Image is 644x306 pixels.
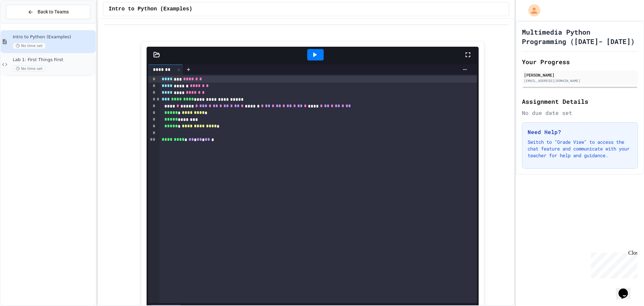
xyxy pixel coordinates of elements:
span: No time set [13,65,46,72]
h2: Your Progress [522,57,638,67]
span: Lab 1: First Things First [13,57,94,63]
div: [PERSON_NAME] [524,72,636,78]
span: Intro to Python (Examples) [109,5,193,13]
h2: Assignment Details [522,97,638,106]
iframe: chat widget [616,279,637,299]
p: Switch to "Grade View" to access the chat feature and communicate with your teacher for help and ... [528,139,632,159]
div: Chat with us now!Close [3,3,46,43]
div: My Account [521,3,542,18]
button: Back to Teams [6,5,90,19]
iframe: chat widget [588,250,637,278]
div: [EMAIL_ADDRESS][DOMAIN_NAME] [524,78,636,83]
span: Back to Teams [38,8,69,15]
h1: Multimedia Python Programming ([DATE]- [DATE]) [522,27,638,46]
span: Intro to Python (Examples) [13,34,94,40]
div: No due date set [522,109,638,117]
span: No time set [13,43,46,49]
h3: Need Help? [528,128,632,136]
